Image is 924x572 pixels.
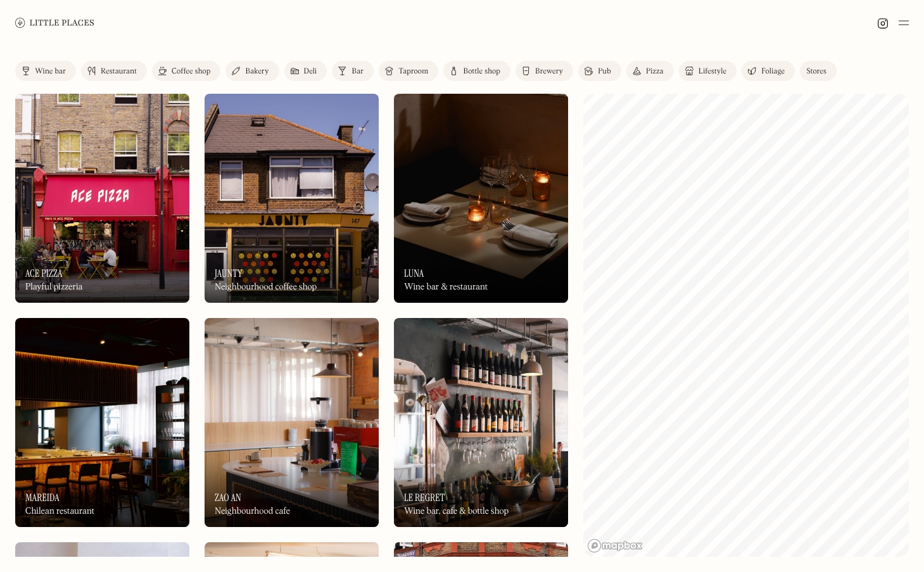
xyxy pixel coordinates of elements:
a: Mapbox homepage [587,538,643,553]
div: Pizza [646,68,664,75]
img: Ace Pizza [15,94,189,303]
div: Wine bar & restaurant [404,282,488,293]
a: Pub [578,61,621,81]
h3: Mareida [25,492,60,504]
div: Taproom [398,68,428,75]
a: Foliage [742,61,795,81]
a: Ace PizzaAce PizzaAce PizzaPlayful pizzeria [15,94,189,303]
h3: Jaunty [215,267,243,279]
div: Wine bar [35,68,66,75]
h3: Luna [404,267,424,279]
div: Chilean restaurant [25,506,94,517]
a: Le RegretLe RegretLe RegretWine bar, cafe & bottle shop [394,318,568,527]
div: Playful pizzeria [25,282,83,293]
h3: Zao An [215,492,241,504]
a: Pizza [626,61,674,81]
div: Lifestyle [699,68,726,75]
div: Deli [304,68,317,75]
img: Mareida [15,318,189,527]
div: Bottle shop [463,68,500,75]
a: Coffee shop [152,61,220,81]
img: Jaunty [205,94,379,303]
div: Bar [351,68,364,75]
a: JauntyJauntyJauntyNeighbourhood coffee shop [205,94,379,303]
div: Wine bar, cafe & bottle shop [404,506,509,517]
a: Taproom [379,61,438,81]
div: Coffee shop [172,68,210,75]
a: Bar [332,61,374,81]
div: Brewery [535,68,563,75]
a: Zao AnZao AnZao AnNeighbourhood cafe [205,318,379,527]
img: Le Regret [394,318,568,527]
div: Foliage [761,68,785,75]
div: Neighbourhood cafe [215,506,290,517]
div: Stores [806,68,826,75]
div: Bakery [245,68,269,75]
a: Deli [284,61,327,81]
a: Stores [800,61,837,81]
h3: Ace Pizza [25,267,63,279]
canvas: Map [583,94,909,557]
a: MareidaMareidaMareidaChilean restaurant [15,318,189,527]
a: Wine bar [15,61,76,81]
img: Zao An [205,318,379,527]
a: Bakery [225,61,279,81]
a: Restaurant [81,61,147,81]
a: Bottle shop [443,61,510,81]
a: LunaLunaLunaWine bar & restaurant [394,94,568,303]
div: Restaurant [101,68,137,75]
img: Luna [394,94,568,303]
a: Brewery [516,61,573,81]
div: Pub [598,68,611,75]
a: Lifestyle [679,61,737,81]
h3: Le Regret [404,492,445,504]
div: Neighbourhood coffee shop [215,282,317,293]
